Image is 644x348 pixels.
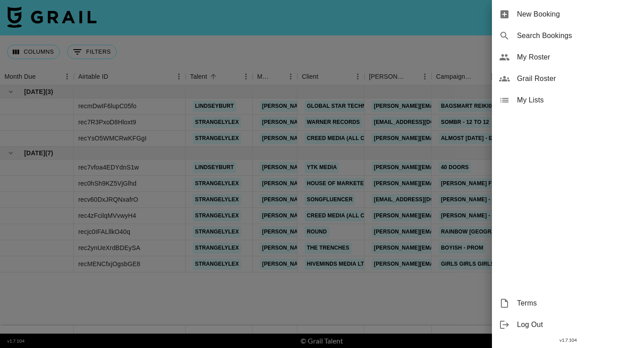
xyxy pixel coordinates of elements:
[517,95,637,106] span: My Lists
[517,52,637,63] span: My Roster
[492,314,644,335] div: Log Out
[492,335,644,345] div: v 1.7.104
[517,9,637,20] span: New Booking
[492,68,644,89] div: Grail Roster
[492,25,644,47] div: Search Bookings
[492,89,644,111] div: My Lists
[492,4,644,25] div: New Booking
[517,30,637,41] span: Search Bookings
[492,47,644,68] div: My Roster
[492,293,644,314] div: Terms
[517,319,637,330] span: Log Out
[517,298,637,309] span: Terms
[517,73,637,84] span: Grail Roster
